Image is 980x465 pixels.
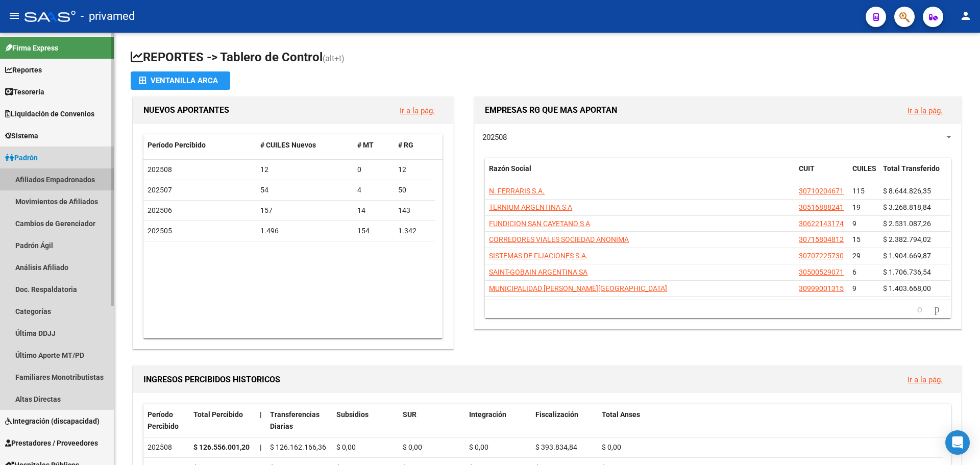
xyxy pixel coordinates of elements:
[5,108,94,119] span: Liquidación de Convenios
[799,203,844,211] span: 30516888241
[883,252,931,260] span: $ 1.904.669,87
[485,105,617,115] span: EMPRESAS RG QUE MAS APORTAN
[5,86,44,97] span: Tesorería
[131,49,964,67] h1: REPORTES -> Tablero de Control
[883,203,931,211] span: $ 3.268.818,84
[5,130,38,141] span: Sistema
[260,410,262,419] span: |
[5,152,38,163] span: Padrón
[391,101,443,120] button: Ir a la pág.
[883,235,931,243] span: $ 2.382.794,02
[930,304,944,315] a: go to next page
[465,404,531,437] datatable-header-cell: Integración
[143,105,229,115] span: NUEVOS APORTANTES
[143,134,256,156] datatable-header-cell: Período Percibido
[852,235,861,243] span: 15
[357,141,374,149] span: # MT
[398,164,431,176] div: 12
[193,410,243,419] span: Total Percibido
[5,437,98,449] span: Prestadores / Proveedores
[260,141,316,149] span: # CUILES Nuevos
[336,443,356,451] span: $ 0,00
[403,410,416,419] span: SUR
[266,404,332,437] datatable-header-cell: Transferencias Diarias
[131,71,230,90] button: Ventanilla ARCA
[148,206,172,214] span: 202506
[260,184,350,196] div: 54
[848,158,879,191] datatable-header-cell: CUILES
[5,42,58,54] span: Firma Express
[139,71,222,90] div: Ventanilla ARCA
[143,404,189,437] datatable-header-cell: Período Percibido
[879,158,950,191] datatable-header-cell: Total Transferido
[256,134,354,156] datatable-header-cell: # CUILES Nuevos
[81,5,135,28] span: - privamed
[332,404,399,437] datatable-header-cell: Subsidios
[883,284,931,292] span: $ 1.403.668,00
[148,410,179,430] span: Período Percibido
[489,268,587,276] span: SAINT-GOBAIN ARGENTINA SA
[5,415,100,427] span: Integración (discapacidad)
[899,101,951,120] button: Ir a la pág.
[148,141,206,149] span: Período Percibido
[394,134,435,156] datatable-header-cell: # RG
[535,410,578,419] span: Fiscalización
[469,443,488,451] span: $ 0,00
[5,64,42,76] span: Reportes
[799,164,815,173] span: CUIT
[960,10,972,22] mat-icon: person
[799,284,844,292] span: 30999001315
[883,187,931,195] span: $ 8.644.826,35
[602,443,621,451] span: $ 0,00
[260,205,350,216] div: 157
[852,187,865,195] span: 115
[353,134,394,156] datatable-header-cell: # MT
[260,164,350,176] div: 12
[489,235,629,243] span: CORREDORES VIALES SOCIEDAD ANONIMA
[148,442,185,453] div: 202508
[357,205,390,216] div: 14
[143,375,280,384] span: INGRESOS PERCIBIDOS HISTORICOS
[908,375,943,384] a: Ir a la pág.
[489,284,667,292] span: MUNICIPALIDAD [PERSON_NAME][GEOGRAPHIC_DATA]
[531,404,598,437] datatable-header-cell: Fiscalización
[482,133,507,142] span: 202508
[469,410,506,419] span: Integración
[398,225,431,237] div: 1.342
[270,443,326,451] span: $ 126.162.166,36
[799,219,844,228] span: 30622143174
[899,370,951,389] button: Ir a la pág.
[852,252,861,260] span: 29
[148,186,172,194] span: 202507
[883,268,931,276] span: $ 1.706.736,54
[883,164,940,173] span: Total Transferido
[148,165,172,174] span: 202508
[913,304,927,315] a: go to previous page
[883,219,931,228] span: $ 2.531.087,26
[799,268,844,276] span: 30500529071
[357,164,390,176] div: 0
[256,404,266,437] datatable-header-cell: |
[799,252,844,260] span: 30707225730
[535,443,577,451] span: $ 393.834,84
[852,219,856,228] span: 9
[852,268,856,276] span: 6
[489,252,588,260] span: SISTEMAS DE FIJACIONES S.A.
[852,284,856,292] span: 9
[489,219,590,228] span: FUNDICION SAN CAYETANO S A
[403,443,422,451] span: $ 0,00
[193,443,250,451] strong: $ 126.556.001,20
[799,235,844,243] span: 30715804812
[8,10,20,22] mat-icon: menu
[489,203,572,211] span: TERNIUM ARGENTINA S A
[270,410,320,430] span: Transferencias Diarias
[400,106,435,115] a: Ir a la pág.
[799,187,844,195] span: 30710204671
[852,164,876,173] span: CUILES
[357,184,390,196] div: 4
[148,227,172,235] span: 202505
[336,410,369,419] span: Subsidios
[852,203,861,211] span: 19
[489,164,531,173] span: Razón Social
[260,225,350,237] div: 1.496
